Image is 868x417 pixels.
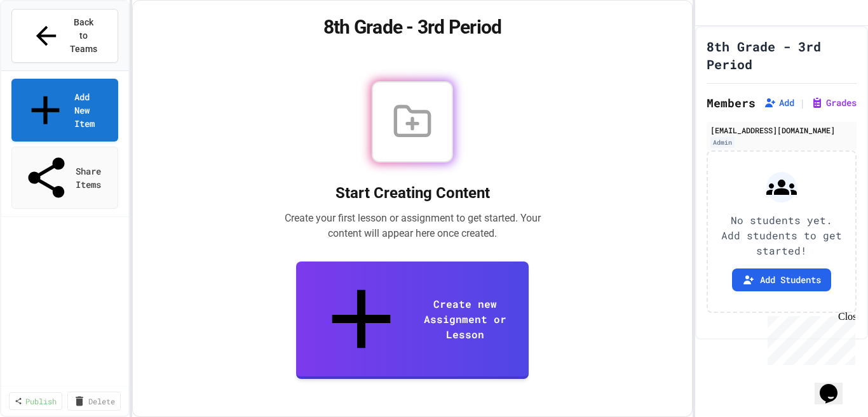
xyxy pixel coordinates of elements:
a: Publish [9,392,62,410]
a: Create new Assignment or Lesson [296,261,529,379]
button: Add [764,96,794,109]
a: Share Items [11,147,118,209]
p: No students yet. Add students to get started! [718,213,845,258]
span: Back to Teams [69,16,98,56]
button: Add Students [732,268,831,291]
div: Chat with us now!Close [5,5,88,81]
button: Grades [811,96,857,109]
h1: 8th Grade - 3rd Period [707,37,851,73]
div: Admin [710,137,735,148]
p: Create your first lesson or assignment to get started. Your content will appear here once created. [270,211,555,241]
iframe: chat widget [815,366,855,404]
div: [EMAIL_ADDRESS][DOMAIN_NAME] [710,124,853,136]
h1: 8th Grade - 3rd Period [148,16,677,39]
span: | [799,95,806,110]
a: Delete [67,392,121,411]
h2: Start Creating Content [270,183,555,203]
a: Add New Item [11,79,118,142]
iframe: chat widget [763,311,855,365]
h2: Members [707,94,756,112]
